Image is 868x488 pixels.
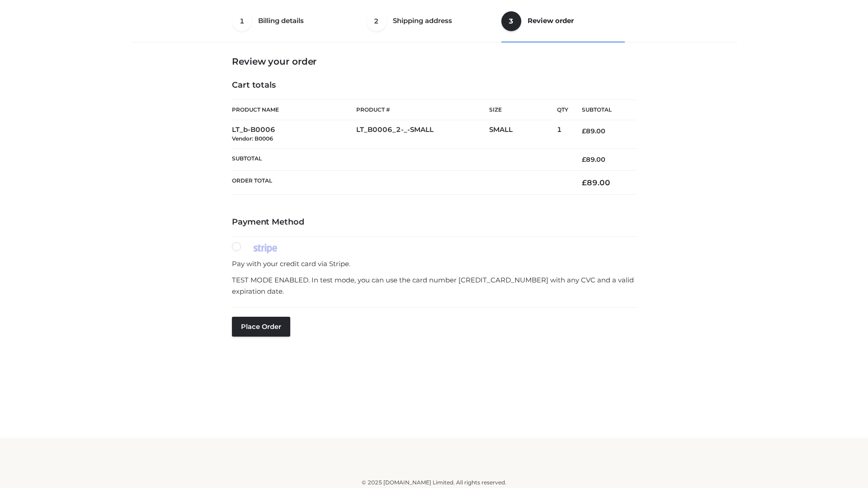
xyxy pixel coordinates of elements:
[568,100,636,120] th: Subtotal
[356,120,489,149] td: LT_B0006_2-_-SMALL
[582,155,605,164] bdi: 89.00
[232,80,636,90] h4: Cart totals
[489,120,557,149] td: SMALL
[557,120,568,149] td: 1
[489,100,552,120] th: Size
[232,258,636,270] p: Pay with your credit card via Stripe.
[557,99,568,120] th: Qty
[582,127,605,135] bdi: 89.00
[232,274,636,297] p: TEST MODE ENABLED. In test mode, you can use the card number [CREDIT_CARD_NUMBER] with any CVC an...
[134,478,734,487] div: © 2025 [DOMAIN_NAME] Limited. All rights reserved.
[232,120,356,149] td: LT_b-B0006
[232,99,356,120] th: Product Name
[232,135,273,142] small: Vendor: B0006
[582,155,586,164] span: £
[232,148,568,170] th: Subtotal
[582,178,610,187] bdi: 89.00
[232,56,636,67] h3: Review your order
[582,178,587,187] span: £
[356,99,489,120] th: Product #
[582,127,586,135] span: £
[232,217,636,227] h4: Payment Method
[232,171,568,195] th: Order Total
[232,317,290,337] button: Place order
